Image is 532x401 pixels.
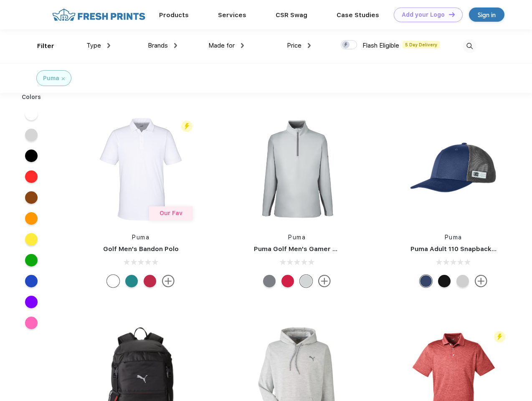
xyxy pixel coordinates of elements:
[125,275,138,287] div: Green Lagoon
[402,11,445,18] div: Add your Logo
[37,41,54,51] div: Filter
[308,43,311,48] img: dropdown.png
[288,234,306,241] a: Puma
[62,77,65,80] img: filter_cancel.svg
[144,275,156,287] div: Ski Patrol
[478,10,496,20] div: Sign in
[469,8,504,22] a: Sign in
[218,11,246,19] a: Services
[50,8,148,22] img: fo%20logo%202.webp
[398,114,509,225] img: func=resize&h=266
[103,245,179,253] a: Golf Men's Bandon Polo
[148,42,168,49] span: Brands
[287,42,301,49] span: Price
[276,11,307,19] a: CSR Swag
[403,41,440,48] span: 5 Day Delivery
[15,93,48,102] div: Colors
[160,210,182,216] span: Our Fav
[463,39,476,53] img: desktop_search.svg
[107,43,110,48] img: dropdown.png
[159,11,189,19] a: Products
[300,275,312,287] div: High Rise
[263,275,276,287] div: Quiet Shade
[162,275,175,287] img: more.svg
[445,234,462,241] a: Puma
[85,114,196,225] img: func=resize&h=266
[494,331,505,343] img: flash_active_toggle.svg
[449,12,455,17] img: DT
[107,275,119,287] div: Bright White
[174,43,177,48] img: dropdown.png
[181,121,193,132] img: flash_active_toggle.svg
[241,114,352,225] img: func=resize&h=266
[208,42,235,49] span: Made for
[456,275,469,287] div: Quarry Brt Whit
[318,275,331,287] img: more.svg
[362,42,399,49] span: Flash Eligible
[132,234,149,241] a: Puma
[281,275,294,287] div: Ski Patrol
[43,74,59,83] div: Puma
[438,275,451,287] div: Pma Blk with Pma Blk
[254,245,386,253] a: Puma Golf Men's Gamer Golf Quarter-Zip
[86,42,101,49] span: Type
[241,43,244,48] img: dropdown.png
[420,275,432,287] div: Peacoat with Qut Shd
[475,275,487,287] img: more.svg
